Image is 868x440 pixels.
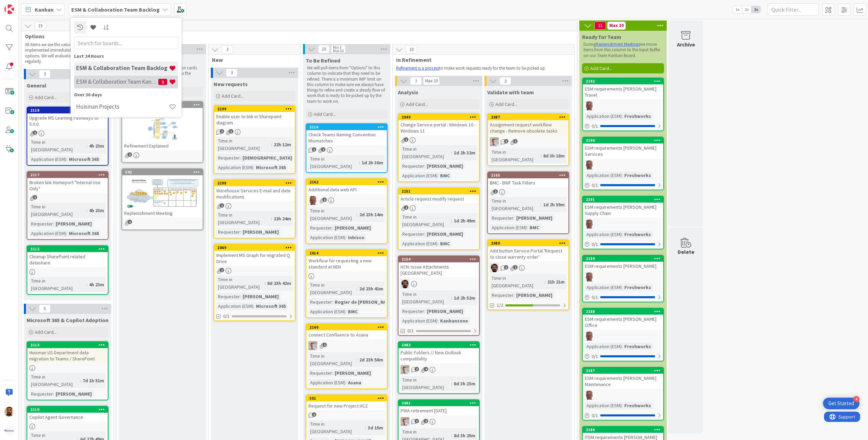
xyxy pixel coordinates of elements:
span: : [345,234,346,241]
span: : [545,278,546,286]
div: 4h 23m [87,281,106,288]
div: 2198 [214,180,295,186]
span: : [86,142,87,150]
div: 2083Public Folders // New Outlook compatibility [399,342,479,363]
div: Last 24 Hours [74,52,178,59]
div: 2087 [488,114,568,120]
span: 1 [493,189,498,194]
img: HB [585,391,594,400]
span: 19 [34,22,46,30]
span: : [271,141,272,148]
div: 2069 [217,245,295,250]
div: 2049Change Service portal : Windows 10 - Windows 11 [399,114,479,135]
div: 2116 [309,125,387,129]
span: 1 [504,139,508,143]
h4: ESM & Collaboration Team Backlog [76,65,169,71]
div: Add button Service Portal 'Request to close warranty order' [488,246,568,261]
div: Warehouse Services E-mail and date modifications [214,186,295,201]
div: 0/1 [583,352,663,361]
div: Time in [GEOGRAPHIC_DATA] [490,148,540,163]
span: 2x [742,6,751,13]
div: 2119Copilot Agent Governance [27,407,108,422]
div: 2113 [27,342,108,348]
div: 551 [306,395,387,401]
div: 2191ESM requirements [PERSON_NAME] Supply Chain [583,196,663,218]
span: General [27,82,46,89]
div: 2113Huisman US Department data migration to Teams / SharePoint [27,342,108,363]
span: : [86,281,87,288]
div: 21h 21m [546,278,566,286]
span: : [622,231,623,238]
div: 8d 23h 42m [265,279,293,287]
div: Application (ESM) [308,234,345,241]
div: 2049 [402,115,479,120]
div: 2014Workflow for requesting a new standard at NEN [306,250,387,271]
span: 10 [318,45,330,53]
div: Rd [306,341,387,350]
span: Add Card... [495,101,517,107]
span: 1 [128,220,132,224]
img: HB [585,332,594,341]
div: 4h 23m [87,142,106,150]
div: Application (ESM) [216,164,253,171]
div: Requester [216,228,240,236]
span: 3x [751,6,761,13]
div: Requester [401,162,424,170]
span: : [253,164,254,171]
div: 2119 [27,407,108,413]
span: Analysis [398,89,418,96]
span: : [622,112,623,120]
img: Rd [308,341,317,350]
div: Time in [GEOGRAPHIC_DATA] [308,155,359,170]
div: 4 [853,396,859,402]
div: 2154 [399,256,479,262]
div: Requester [308,224,332,232]
span: Add Card... [222,93,244,99]
div: 1d 2h 32m [452,149,477,156]
div: Cleanup SharePoint related datashare [27,252,108,267]
div: Article request modify request [399,194,479,203]
div: 2151Article request modify request [399,188,479,203]
span: : [451,217,452,224]
img: HB [585,161,594,169]
div: [PERSON_NAME] [241,228,280,236]
div: 2165 [491,173,568,178]
h4: ESM & Collaboration Team Kanban [76,78,158,85]
span: 3 [500,77,511,85]
div: HB [583,273,663,281]
div: 2189ESM requirements [PERSON_NAME] [583,256,663,271]
div: 2186 [583,427,663,433]
span: 0 / 1 [592,182,598,189]
span: New [212,56,292,63]
span: 2 [504,265,508,270]
img: Rd [490,137,499,146]
span: Refinement process [120,33,568,40]
div: 2199 [217,107,295,111]
div: 2191 [586,197,663,202]
div: Time in [GEOGRAPHIC_DATA] [216,276,264,291]
div: 2049 [399,114,479,120]
div: HB [583,161,663,169]
span: : [66,230,67,237]
div: Additional data web API [306,185,387,194]
div: 2118Upgrade MS Learning Pathways to 5.0.0. [27,107,108,128]
div: Min 3 [333,46,341,49]
div: 22h 24m [272,215,293,222]
div: Freshworks [623,231,653,238]
span: 1 [513,265,518,270]
div: Freshworks [623,171,653,179]
div: Time in [GEOGRAPHIC_DATA] [29,203,86,218]
span: Kanban [35,5,54,14]
div: 2187ESM requirements [PERSON_NAME] Maintenance [583,368,663,389]
div: 2162 [306,179,387,185]
div: Replenishment Meeting [122,209,203,218]
div: 2198 [217,181,295,185]
div: 2089 [488,240,568,246]
div: 2d 23h 14m [358,211,385,218]
input: Quick Filter... [768,3,819,16]
span: : [86,207,87,214]
div: 2199 [214,106,295,112]
span: : [66,155,67,163]
div: 1d 2h 59m [541,201,566,208]
div: 2118 [30,108,108,113]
